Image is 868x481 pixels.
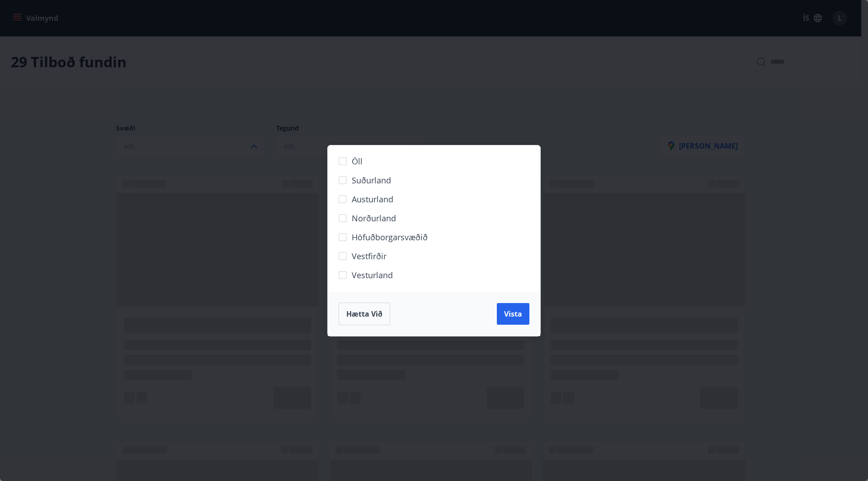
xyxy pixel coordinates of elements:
[497,303,529,325] button: Vista
[504,309,522,319] span: Vista
[352,231,428,243] span: Höfuðborgarsvæðið
[352,193,393,205] span: Austurland
[346,309,382,319] span: Hætta við
[352,212,396,224] span: Norðurland
[352,269,393,281] span: Vesturland
[352,155,363,167] span: Öll
[352,250,387,262] span: Vestfirðir
[339,303,390,325] button: Hætta við
[352,174,391,186] span: Suðurland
